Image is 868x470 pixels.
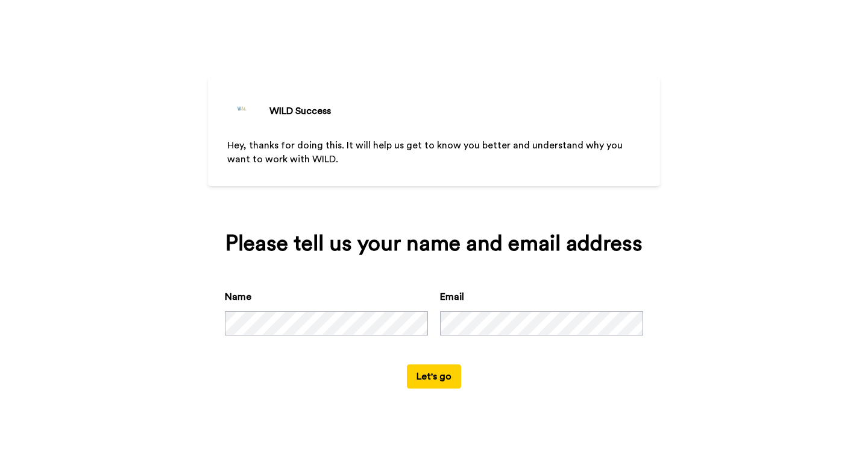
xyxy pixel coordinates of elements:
div: Please tell us your name and email address [225,232,643,256]
button: Let's go [407,364,461,389]
div: WILD Success [269,104,331,118]
span: Hey, thanks for doing this. It will help us get to know you better and understand why you want to... [227,141,625,164]
label: Name [225,290,251,304]
label: Email [440,290,464,304]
